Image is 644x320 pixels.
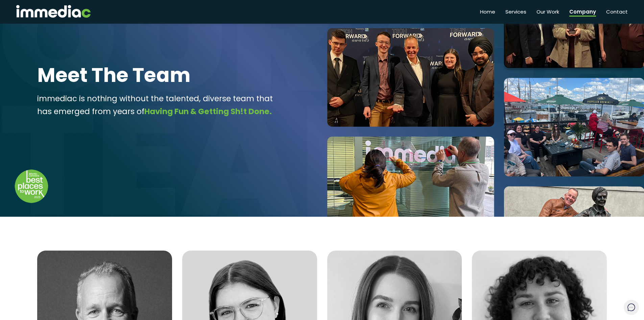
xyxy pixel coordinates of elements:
[536,5,559,17] a: Our Work
[15,169,48,203] img: Down
[16,5,91,18] img: immediac
[569,5,596,17] a: Company
[606,5,628,17] a: Contact
[505,5,526,17] a: Services
[144,106,272,117] span: Having Fun & Getting Sh!t Done.
[480,5,495,17] a: Home
[37,65,275,85] h1: Meet The Team
[37,92,275,118] h3: immediac is nothing without the talented, diverse team that has emerged from years of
